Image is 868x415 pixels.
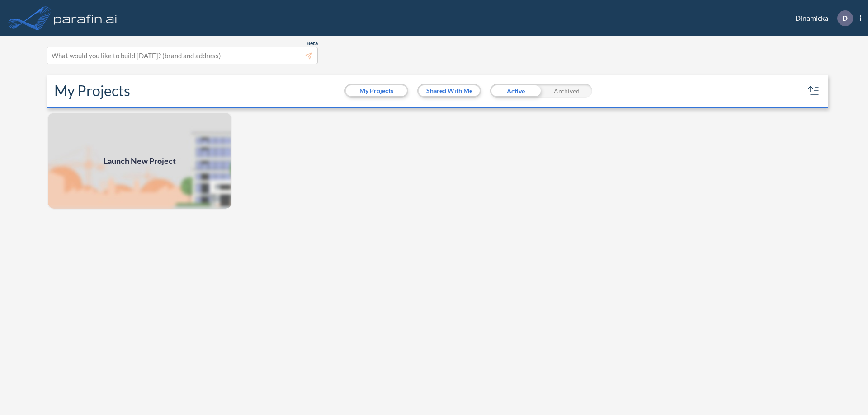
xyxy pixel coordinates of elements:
[104,155,176,167] span: Launch New Project
[807,84,821,98] button: sort
[782,10,861,26] div: Dinamicka
[47,112,232,210] a: Launch New Project
[419,85,480,96] button: Shared With Me
[54,82,130,99] h2: My Projects
[541,84,592,98] div: Archived
[346,85,407,96] button: My Projects
[52,9,119,27] img: logo
[490,84,541,98] div: Active
[842,14,848,22] p: D
[307,40,318,47] span: Beta
[47,112,232,210] img: add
